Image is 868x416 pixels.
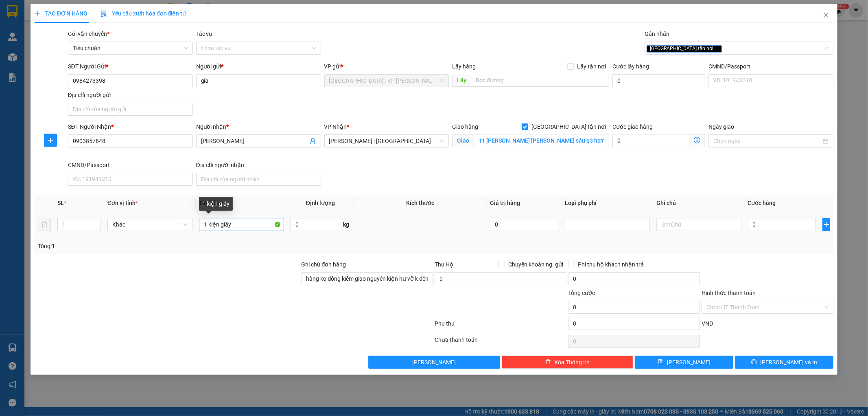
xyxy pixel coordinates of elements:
[667,358,711,367] span: [PERSON_NAME]
[490,200,520,206] span: Giá trị hàng
[302,261,346,268] label: Ghi chú đơn hàng
[823,12,829,18] span: close
[101,10,186,17] span: Yêu cầu xuất hóa đơn điện tử
[751,359,757,365] span: printer
[434,335,568,350] div: Chưa thanh toán
[575,260,647,269] span: Phí thu hộ khách nhận trả
[324,62,449,71] div: VP gửi
[68,31,109,37] span: Gói vận chuyển
[38,242,335,251] div: Tổng: 1
[815,4,837,27] button: Close
[68,103,193,116] input: Địa chỉ của người gửi
[196,122,321,131] div: Người nhận
[68,161,193,169] div: CMND/Passport
[199,197,233,211] div: 1 kiện giấy
[653,195,745,211] th: Ghi chú
[474,134,609,147] input: Giao tận nơi
[196,173,321,186] input: Địa chỉ của người nhận
[612,74,705,87] input: Cước lấy hàng
[342,218,350,231] span: kg
[452,74,471,87] span: Lấy
[702,290,756,296] label: Hình thức thanh toán
[708,62,833,71] div: CMND/Passport
[612,134,689,147] input: Cước giao hàng
[68,122,193,131] div: SĐT Người Nhận
[107,200,138,206] span: Đơn vị tính
[694,137,700,143] span: dollar-circle
[647,45,722,53] span: [GEOGRAPHIC_DATA] tận nơi
[568,290,595,296] span: Tổng cước
[434,319,568,333] div: Phụ thu
[199,218,284,231] input: VD: Bàn, Ghế
[412,358,456,367] span: [PERSON_NAME]
[35,11,40,16] span: plus
[612,63,649,70] label: Cước lấy hàng
[196,161,321,169] div: Địa chỉ người nhận
[748,200,776,206] span: Cước hàng
[502,356,634,369] button: deleteXóa Thông tin
[310,138,316,144] span: user-add
[713,136,821,145] input: Ngày giao
[505,260,566,269] span: Chuyển khoản ng. gửi
[196,62,321,71] div: Người gửi
[452,134,474,147] span: Giao
[708,123,734,130] label: Ngày giao
[44,137,57,143] span: plus
[735,356,833,369] button: printer[PERSON_NAME] và In
[452,123,478,130] span: Giao hàng
[645,31,669,37] label: Gán nhãn
[306,200,335,206] span: Định lượng
[329,135,444,147] span: Hồ Chí Minh : Kho Quận 12
[554,358,590,367] span: Xóa Thông tin
[35,10,87,17] span: TẠO ĐƠN HÀNG
[38,218,51,231] button: delete
[324,123,347,130] span: VP Nhận
[57,200,64,206] span: SL
[435,261,453,268] span: Thu Hộ
[635,356,733,369] button: save[PERSON_NAME]
[490,218,558,231] input: 0
[612,123,653,130] label: Cước giao hàng
[44,134,57,147] button: plus
[702,320,713,327] span: VND
[822,218,830,231] button: plus
[574,62,609,71] span: Lấy tận nơi
[528,122,609,131] span: [GEOGRAPHIC_DATA] tận nơi
[545,359,551,365] span: delete
[112,218,188,231] span: Khác
[329,75,444,87] span: Hà Nội : VP Nam Từ Liêm
[658,359,664,365] span: save
[406,200,434,206] span: Kích thước
[760,358,817,367] span: [PERSON_NAME] và In
[368,356,500,369] button: [PERSON_NAME]
[73,42,188,54] span: Tiêu chuẩn
[68,62,193,71] div: SĐT Người Gửi
[452,63,476,70] span: Lấy hàng
[196,31,212,37] label: Tác vụ
[823,221,830,228] span: plus
[715,46,719,51] span: close
[562,195,653,211] th: Loại phụ phí
[68,90,193,99] div: Địa chỉ người gửi
[471,74,609,87] input: Dọc đường
[656,218,741,231] input: Ghi Chú
[302,272,433,285] input: Ghi chú đơn hàng
[101,11,107,17] img: icon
